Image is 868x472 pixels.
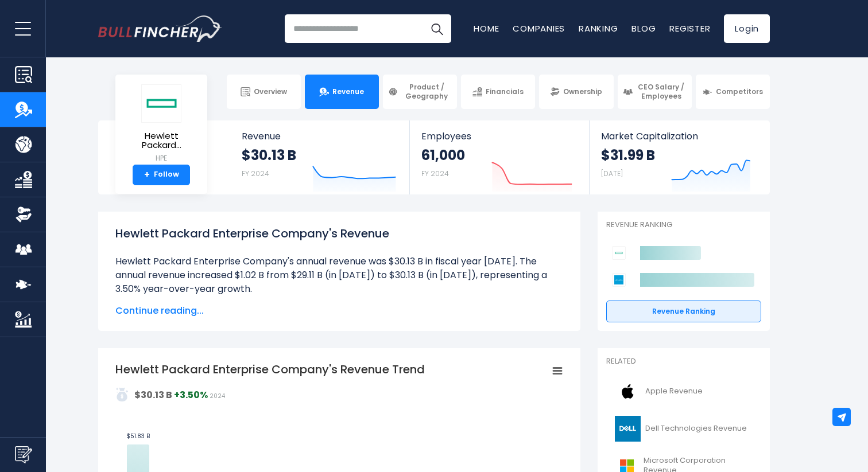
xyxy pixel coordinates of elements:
[716,87,763,96] span: Competitors
[210,392,225,400] span: 2024
[98,15,222,42] img: Bullfincher logo
[474,22,499,34] a: Home
[513,22,565,34] a: Companies
[115,388,129,401] img: addasd
[227,75,301,109] a: Overview
[601,131,757,142] span: Market Capitalization
[612,273,626,287] img: Cisco Systems competitors logo
[606,376,761,407] a: Apple Revenue
[590,120,769,194] a: Market Capitalization $31.99 B [DATE]
[606,301,761,322] a: Revenue Ranking
[669,22,710,34] a: Register
[613,379,642,404] img: AAPL logo
[539,75,613,109] a: Ownership
[115,304,563,318] span: Continue reading...
[332,87,364,96] span: Revenue
[631,22,656,34] a: Blog
[254,87,287,96] span: Overview
[144,170,150,180] strong: +
[410,120,588,194] a: Employees 61,000 FY 2024
[174,388,208,401] strong: +3.50%
[423,14,451,43] button: Search
[618,75,692,109] a: CEO Salary / Employees
[601,169,623,178] small: [DATE]
[724,14,770,43] a: Login
[606,220,761,230] p: Revenue Ranking
[461,75,535,109] a: Financials
[125,131,198,150] span: Hewlett Packard...
[696,75,770,109] a: Competitors
[126,432,150,440] text: $51.83 B
[230,120,410,194] a: Revenue $30.13 B FY 2024
[421,131,577,142] span: Employees
[134,388,172,401] strong: $30.13 B
[486,87,524,96] span: Financials
[401,83,452,100] span: Product / Geography
[98,15,222,42] a: Go to homepage
[242,131,398,142] span: Revenue
[383,75,457,109] a: Product / Geography
[636,83,687,100] span: CEO Salary / Employees
[612,246,626,260] img: Hewlett Packard Enterprise Company competitors logo
[115,361,425,377] tspan: Hewlett Packard Enterprise Company's Revenue Trend
[242,146,296,164] strong: $30.13 B
[606,357,761,366] p: Related
[305,75,379,109] a: Revenue
[133,165,190,185] a: +Follow
[125,153,198,163] small: HPE
[115,225,563,242] h1: Hewlett Packard Enterprise Company's Revenue
[421,146,465,164] strong: 61,000
[115,255,563,296] li: Hewlett Packard Enterprise Company's annual revenue was $30.13 B in fiscal year [DATE]. The annua...
[15,206,32,223] img: Ownership
[124,84,199,165] a: Hewlett Packard... HPE
[606,413,761,444] a: Dell Technologies Revenue
[579,22,618,34] a: Ranking
[563,87,602,96] span: Ownership
[421,169,449,178] small: FY 2024
[601,146,655,164] strong: $31.99 B
[613,416,642,442] img: DELL logo
[242,169,269,178] small: FY 2024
